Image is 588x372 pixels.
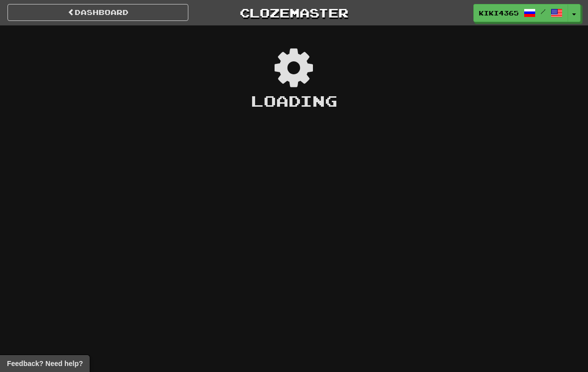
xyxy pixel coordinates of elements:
[7,359,83,369] span: Open feedback widget
[7,4,188,21] a: Dashboard
[473,4,568,22] a: kiki4365 /
[479,8,519,17] span: kiki4365
[203,4,384,21] a: Clozemaster
[541,8,546,15] span: /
